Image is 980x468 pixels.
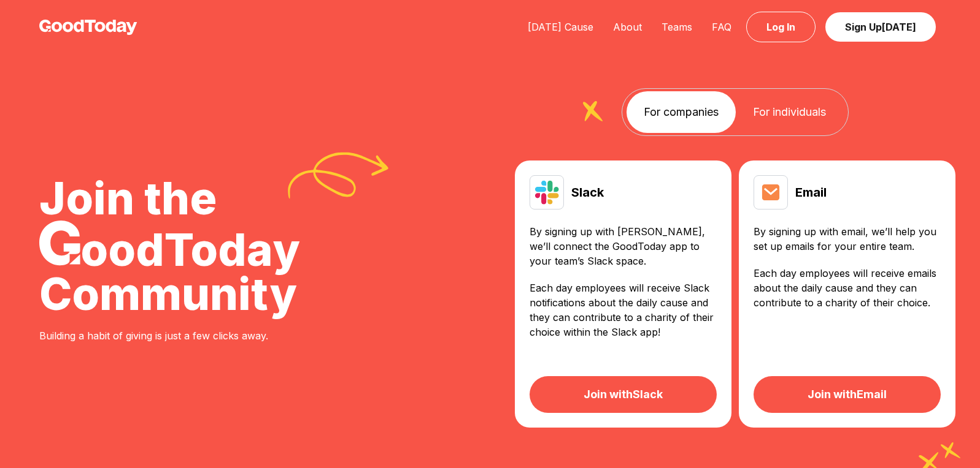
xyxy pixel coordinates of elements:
a: Log In [746,12,816,42]
h1: Join the oodToday Community [39,176,300,316]
p: Each day employees will receive Slack notifications about the daily cause and they can contribute... [530,281,717,339]
a: For individuals [736,91,843,133]
a: Join withEmail [754,376,941,413]
a: [DATE] Cause [518,21,603,33]
span: [DATE] [882,21,916,33]
h3: Email [795,184,827,201]
a: Teams [652,21,702,33]
a: FAQ [702,21,741,33]
a: For companies [627,91,736,133]
a: Join withSlack [530,376,717,413]
h3: Slack [571,184,604,201]
p: Each day employees will receive emails about the daily cause and they can contribute to a charity... [754,266,941,310]
p: Building a habit of giving is just a few clicks away. [39,328,300,343]
p: By signing up with [PERSON_NAME], we’ll connect the GoodToday app to your team’s Slack space. [530,224,717,268]
img: GoodToday [39,20,137,35]
a: Sign Up[DATE] [825,12,936,42]
a: About [603,21,652,33]
p: By signing up with email, we’ll help you set up emails for your entire team. [754,224,941,254]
